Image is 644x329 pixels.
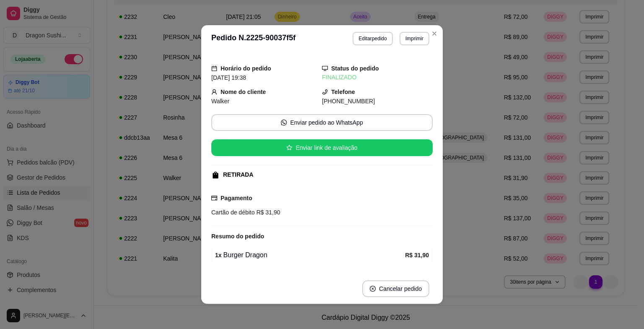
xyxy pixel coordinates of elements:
span: credit-card [211,195,217,201]
span: star [286,145,292,151]
div: FINALIZADO [322,73,433,82]
span: Cartão de débito [211,209,255,216]
span: calendar [211,65,217,71]
div: RETIRADA [223,170,253,179]
div: Burger Dragon [215,250,405,260]
h3: Pedido N. 2225-90037f5f [211,32,296,45]
span: [DATE] 19:38 [211,74,246,81]
strong: Horário do pedido [221,65,271,72]
button: starEnviar link de avaliação [211,139,433,156]
strong: 1 x [215,252,222,258]
span: Walker [211,98,229,104]
strong: R$ 31,90 [405,252,429,258]
span: phone [322,89,328,95]
span: R$ 31,90 [255,209,280,216]
span: whats-app [281,120,287,125]
strong: Nome do cliente [221,89,266,95]
strong: Telefone [331,89,355,95]
strong: Resumo do pedido [211,233,264,240]
span: [PHONE_NUMBER] [322,98,375,104]
strong: Status do pedido [331,65,379,72]
span: close-circle [370,286,376,292]
button: Close [428,27,441,40]
button: close-circleCancelar pedido [362,280,429,297]
span: desktop [322,65,328,71]
button: Editarpedido [353,32,392,45]
button: Imprimir [400,32,429,45]
strong: Pagamento [221,195,252,201]
button: whats-appEnviar pedido ao WhatsApp [211,114,433,131]
span: user [211,89,217,95]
